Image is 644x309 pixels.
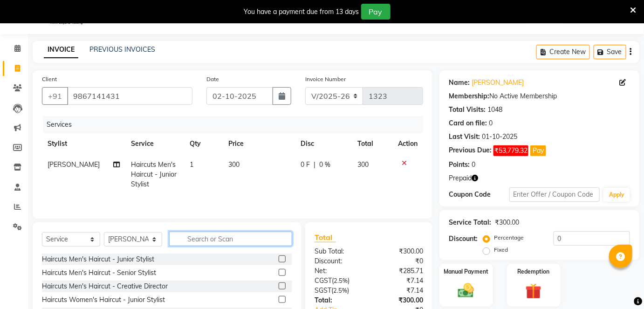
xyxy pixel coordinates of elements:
th: Qty [184,133,223,154]
div: ₹300.00 [369,247,430,256]
span: Prepaid [449,173,472,183]
div: Discount: [308,256,369,266]
span: Haircuts Men's Haircut - Junior Stylist [131,160,177,188]
div: Haircuts Men's Haircut - Junior Stylist [42,254,154,264]
span: 0 % [319,160,330,170]
span: 2.5% [334,277,348,284]
th: Action [392,133,423,154]
span: 0 F [301,160,310,170]
label: Client [42,75,57,83]
div: ₹7.14 [369,286,430,295]
div: Name: [449,78,470,88]
div: No Active Membership [449,91,630,101]
input: Search by Name/Mobile/Email/Code [67,87,192,105]
div: Haircuts Women's Haircut - Junior Stylist [42,295,165,305]
label: Invoice Number [305,75,346,83]
div: You have a payment due from 13 days [244,7,359,17]
div: ( ) [308,276,369,286]
input: Search or Scan [169,232,292,246]
span: ₹53,779.32 [493,145,528,156]
div: Service Total: [449,218,491,227]
th: Stylist [42,133,126,154]
div: ₹300.00 [495,218,519,227]
div: Haircuts Men's Haircut - Senior Stylist [42,268,156,278]
div: ₹0 [369,256,430,266]
span: Total [315,233,336,242]
button: Pay [361,4,391,20]
span: 1 [190,160,193,169]
label: Redemption [518,268,550,276]
span: SGST [315,286,331,295]
div: Net: [308,266,369,276]
img: _cash.svg [453,282,479,300]
th: Service [126,133,184,154]
div: ( ) [308,286,369,295]
button: Create New [536,45,590,59]
input: Enter Offer / Coupon Code [509,187,600,202]
a: INVOICE [44,41,78,58]
div: Card on file: [449,118,487,128]
div: 01-10-2025 [482,132,517,142]
span: | [314,160,315,170]
span: [PERSON_NAME] [48,160,100,169]
div: Last Visit: [449,132,480,142]
span: CGST [315,276,332,285]
div: Services [43,116,430,133]
label: Fixed [494,246,508,254]
div: Total Visits: [449,105,486,115]
a: [PERSON_NAME] [472,78,524,88]
span: 300 [357,160,369,169]
th: Disc [295,133,352,154]
div: Points: [449,160,470,170]
button: Save [594,45,626,59]
div: Haircuts Men's Haircut - Creative Director [42,282,168,291]
div: 0 [472,160,475,170]
div: 0 [489,118,493,128]
div: Sub Total: [308,247,369,256]
div: Total: [308,295,369,305]
label: Manual Payment [444,268,488,276]
a: PREVIOUS INVOICES [89,45,155,54]
div: ₹285.71 [369,266,430,276]
th: Total [352,133,392,154]
label: Date [206,75,219,83]
label: Percentage [494,233,524,242]
div: Discount: [449,234,478,244]
div: Membership: [449,91,489,101]
img: _gift.svg [521,282,547,302]
div: Previous Due: [449,145,492,156]
button: +91 [42,87,68,105]
span: 2.5% [333,287,347,294]
span: 300 [228,160,240,169]
div: Coupon Code [449,190,509,199]
button: Apply [603,188,630,202]
div: ₹7.14 [369,276,430,286]
div: 1048 [487,105,502,115]
div: ₹300.00 [369,295,430,305]
th: Price [223,133,295,154]
button: Pay [530,145,546,156]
